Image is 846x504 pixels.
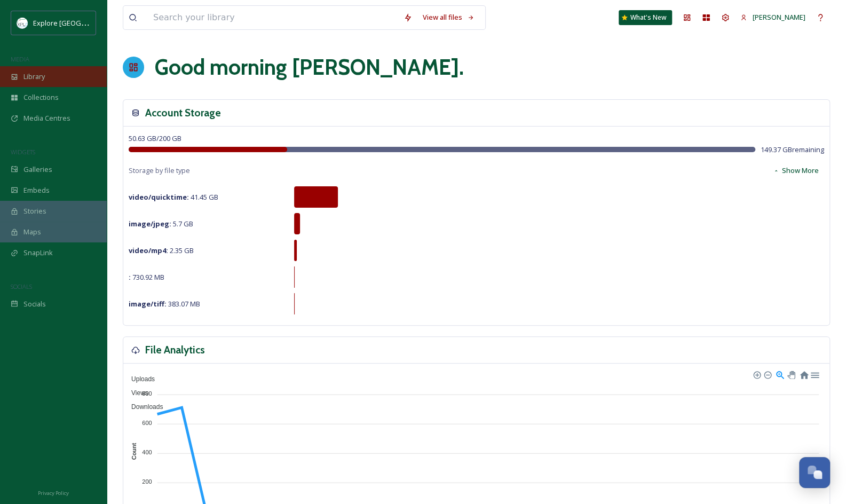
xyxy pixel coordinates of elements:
[145,342,205,358] h3: File Analytics
[23,206,46,216] span: Stories
[123,403,163,411] span: Downloads
[33,18,180,28] span: Explore [GEOGRAPHIC_DATA][PERSON_NAME]
[787,371,794,377] div: Panning
[142,390,152,396] tspan: 800
[142,419,152,426] tspan: 600
[129,272,164,282] span: 730.92 MB
[23,113,70,123] span: Media Centres
[810,369,819,379] div: Menu
[417,7,480,28] a: View all files
[23,299,46,309] span: Socials
[753,371,760,378] div: Zoom In
[123,389,148,397] span: Views
[129,219,193,229] span: 5.7 GB
[11,282,32,290] span: SOCIALS
[129,133,181,143] span: 50.63 GB / 200 GB
[11,55,29,63] span: MEDIA
[23,92,59,103] span: Collections
[129,246,194,255] span: 2.35 GB
[761,145,824,155] span: 149.37 GB remaining
[38,486,69,499] a: Privacy Policy
[129,192,218,202] span: 41.45 GB
[23,164,52,175] span: Galleries
[619,10,672,25] a: What's New
[131,443,137,460] text: Count
[775,369,784,379] div: Selection Zoom
[145,105,221,121] h3: Account Storage
[23,227,41,237] span: Maps
[38,490,69,497] span: Privacy Policy
[763,371,771,378] div: Zoom Out
[142,478,152,485] tspan: 200
[11,148,35,156] span: WIDGETS
[142,448,152,455] tspan: 400
[129,219,171,229] strong: image/jpeg :
[753,12,805,22] span: [PERSON_NAME]
[123,375,155,383] span: Uploads
[129,299,167,309] strong: image/tiff :
[129,192,189,202] strong: video/quicktime :
[129,246,168,255] strong: video/mp4 :
[17,18,28,28] img: north%20marion%20account.png
[155,51,464,83] h1: Good morning [PERSON_NAME] .
[799,457,830,488] button: Open Chat
[735,7,811,28] a: [PERSON_NAME]
[23,185,50,195] span: Embeds
[23,72,45,82] span: Library
[129,299,200,309] span: 383.07 MB
[148,6,398,29] input: Search your library
[768,160,824,181] button: Show More
[129,166,190,176] span: Storage by file type
[799,369,808,379] div: Reset Zoom
[23,248,53,258] span: SnapLink
[129,272,131,282] strong: :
